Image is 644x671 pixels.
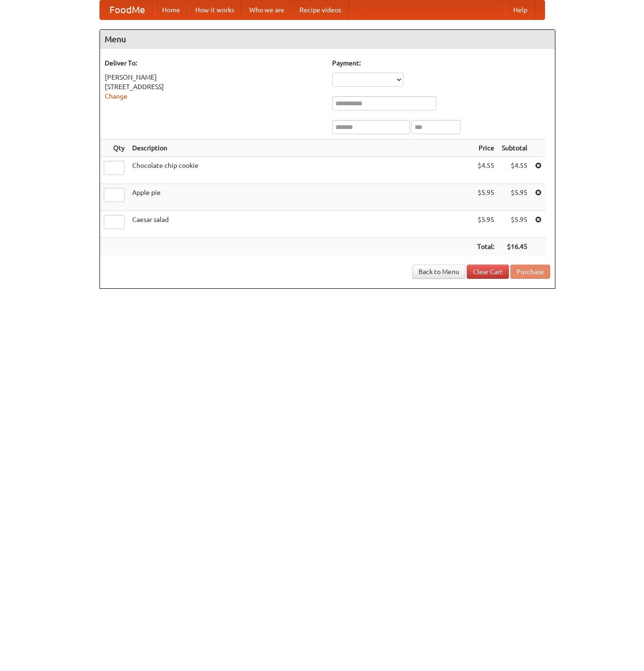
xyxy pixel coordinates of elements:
[498,211,531,238] td: $5.95
[100,139,128,157] th: Qty
[128,139,473,157] th: Description
[467,265,509,279] a: Clear Cart
[128,157,473,184] td: Chocolate chip cookie
[506,0,535,19] a: Help
[105,73,323,82] div: [PERSON_NAME]
[498,184,531,211] td: $5.95
[510,265,550,279] button: Purchase
[498,139,531,157] th: Subtotal
[292,0,349,19] a: Recipe videos
[188,0,242,19] a: How it works
[473,238,498,256] th: Total:
[412,265,465,279] a: Back to Menu
[105,58,323,68] h5: Deliver To:
[473,184,498,211] td: $5.95
[100,30,555,49] h4: Menu
[242,0,292,19] a: Who we are
[128,211,473,238] td: Caesar salad
[498,238,531,256] th: $16.45
[128,184,473,211] td: Apple pie
[100,0,154,19] a: FoodMe
[105,82,323,92] div: [STREET_ADDRESS]
[473,157,498,184] td: $4.55
[498,157,531,184] td: $4.55
[473,139,498,157] th: Price
[332,58,550,68] h5: Payment:
[105,92,127,100] a: Change
[154,0,188,19] a: Home
[473,211,498,238] td: $5.95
